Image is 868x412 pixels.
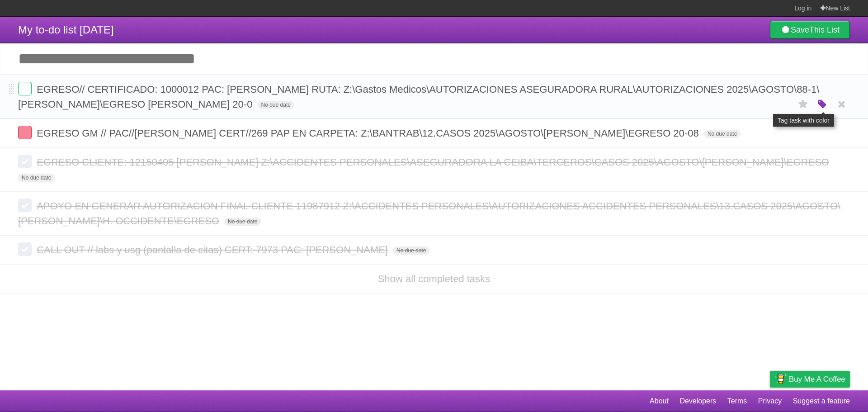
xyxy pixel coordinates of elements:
span: My to-do list [DATE] [18,24,114,36]
label: Done [18,155,32,168]
a: Privacy [758,393,782,410]
span: EGRESO// CERTIFICADO: 1000012 PAC: [PERSON_NAME] RUTA: Z:\Gastos Medicos\AUTORIZACIONES ASEGURADO... [18,84,819,110]
a: SaveThis List [770,21,850,39]
span: APOYO EN GENERAR AUTORIZACION FINAL CLIENTE 11987912 Z:\ACCIDENTES PERSONALES\AUTORIZACIONES ACCI... [18,200,840,227]
span: No due date [393,246,429,255]
span: CALL OUT // labs y usg (pantalla de citas) CERT: 7973 PAC: [PERSON_NAME] [37,244,390,256]
span: No due date [704,130,741,138]
span: No due date [18,174,55,182]
span: EGRESO CLIENTE: 12150405 [PERSON_NAME] Z:\ACCIDENTES PERSONALES\ASEGURADORA LA CEIBA\TERCEROS\CAS... [37,156,831,168]
label: Done [18,126,32,139]
a: Buy me a coffee [770,371,850,388]
a: Show all completed tasks [378,273,490,284]
label: Done [18,82,32,95]
a: Terms [727,393,747,410]
span: No due date [224,218,261,226]
label: Done [18,199,32,212]
span: EGRESO GM // PAC//[PERSON_NAME] CERT//269 PAP EN CARPETA: Z:\BANTRAB\12.CASOS 2025\AGOSTO\[PERSON... [37,128,701,139]
a: About [650,393,669,410]
span: No due date [258,101,294,109]
label: Done [18,242,32,256]
span: Buy me a coffee [789,371,845,387]
label: Star task [795,97,812,112]
a: Suggest a feature [793,393,850,410]
a: Developers [679,393,716,410]
img: Buy me a coffee [774,371,787,387]
b: This List [809,25,840,34]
